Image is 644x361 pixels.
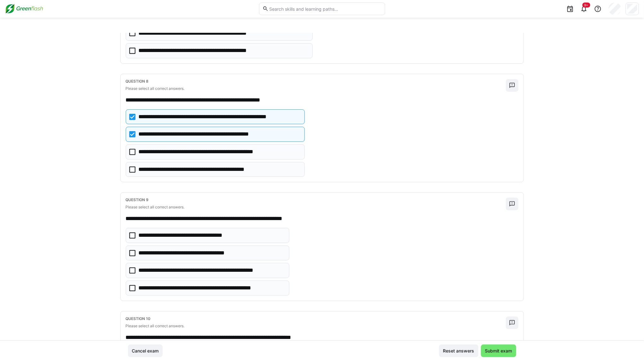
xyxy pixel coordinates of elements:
[126,205,506,210] p: Please select all correct answers.
[442,348,475,354] span: Reset answers
[484,348,513,354] span: Submit exam
[269,6,381,12] input: Search skills and learning paths…
[128,345,163,357] button: Cancel exam
[126,323,506,329] p: Please select all correct answers.
[439,345,479,357] button: Reset answers
[481,345,516,357] button: Submit exam
[131,348,160,354] span: Cancel exam
[584,3,589,7] span: 9+
[126,198,506,202] h4: Question 9
[126,317,506,321] h4: Question 10
[126,79,506,84] h4: Question 8
[126,86,506,91] p: Please select all correct answers.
